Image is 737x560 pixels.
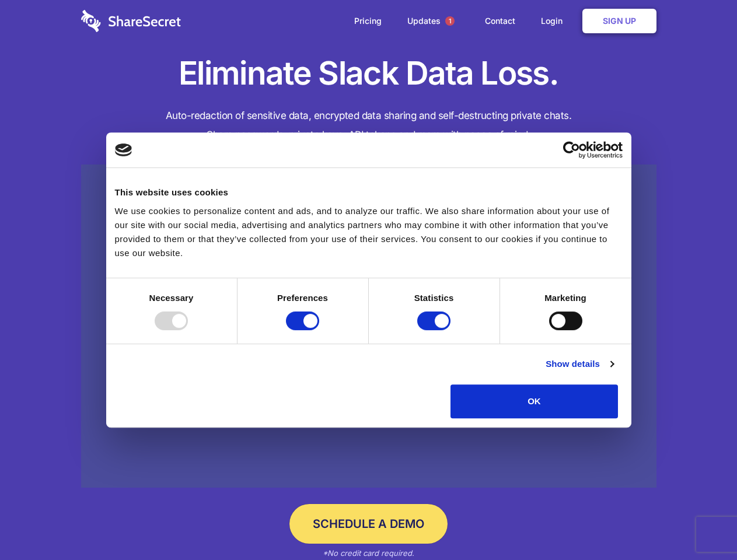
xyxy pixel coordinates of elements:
a: Sign Up [582,9,656,33]
a: Login [529,3,580,39]
strong: Marketing [544,293,586,303]
img: logo [115,143,132,156]
a: Schedule a Demo [289,504,448,544]
a: Usercentrics Cookiebot - opens in a new window [521,141,623,159]
a: Show details [546,357,613,371]
h4: Auto-redaction of sensitive data, encrypted data sharing and self-destructing private chats. Shar... [81,106,656,145]
em: *No credit card required. [323,548,414,558]
button: OK [450,384,618,418]
h1: Eliminate Slack Data Loss. [81,52,656,94]
strong: Necessary [149,293,194,303]
strong: Preferences [277,293,328,303]
a: Wistia video thumbnail [81,164,656,488]
div: We use cookies to personalize content and ads, and to analyze our traffic. We also share informat... [115,204,623,260]
img: logo-wordmark-white-trans-d4663122ce5f474addd5e946df7df03e33cb6a1c49d2221995e7729f52c070b2.svg [81,10,181,32]
a: Pricing [343,3,393,39]
a: Contact [473,3,527,39]
strong: Statistics [414,293,454,303]
span: 1 [445,16,455,26]
div: This website uses cookies [115,185,623,199]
